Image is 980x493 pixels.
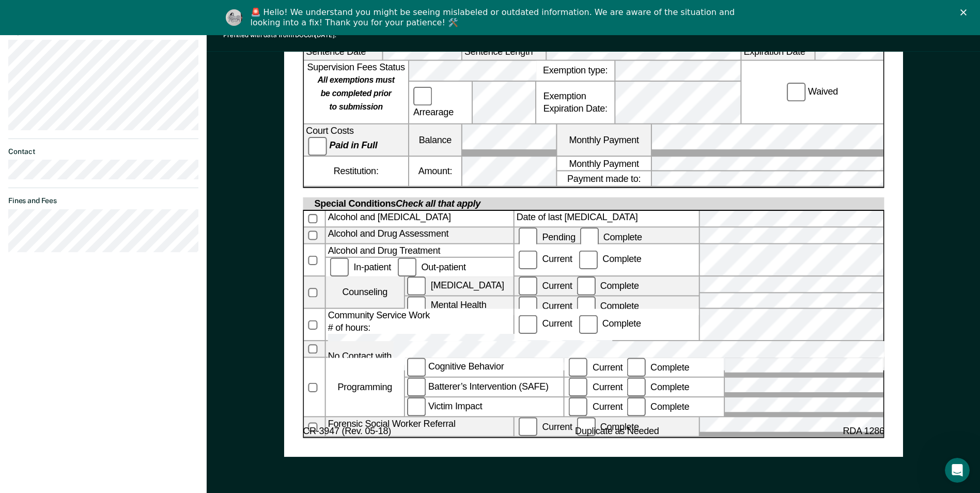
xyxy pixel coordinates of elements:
div: Counseling [325,276,403,308]
label: Current [567,381,625,392]
span: RDA 1286 [843,426,884,438]
label: Complete [574,300,641,311]
input: Complete [627,378,645,396]
input: Waived [787,82,805,101]
div: Special Conditions [312,197,483,210]
input: Batterer’s Intervention (SAFE) [407,378,426,396]
label: Cognitive Behavior [405,358,564,377]
label: Complete [574,421,641,432]
input: Paid in Full [308,136,326,155]
input: Current [518,315,537,334]
div: Complete [577,319,643,329]
label: Expiration Date [741,45,814,59]
label: Pending [516,232,577,242]
label: Current [516,280,574,290]
label: Sentence Date [304,45,382,59]
label: Complete [574,280,641,290]
input: Current [518,276,537,295]
input: Out-patient [397,258,416,276]
input: Current [569,378,587,396]
input: Mental Health [407,297,426,315]
label: Complete [578,232,644,242]
dt: Contact [8,147,198,156]
strong: Paid in Full [329,140,377,150]
label: Waived [785,82,840,101]
label: Complete [625,381,691,392]
input: Current [518,297,537,315]
label: Current [567,362,625,372]
div: Close [960,9,971,16]
label: [MEDICAL_DATA] [405,276,514,295]
input: Current [569,358,587,377]
label: Batterer’s Intervention (SAFE) [405,378,564,396]
label: Current [567,402,625,412]
input: Current [518,251,537,269]
label: Monthly Payment [557,124,651,156]
label: Current [516,421,574,432]
span: Check all that apply [396,198,480,209]
input: Current [518,418,537,436]
input: Current [569,398,587,417]
div: Restitution: [304,157,408,186]
label: Out-patient [395,261,468,272]
div: Alcohol and Drug Assessment [325,228,513,243]
div: 🚨 Hello! We understand you might be seeing mislabeled or outdated information. We are aware of th... [251,7,738,28]
div: Alcohol and [MEDICAL_DATA] [325,211,513,226]
input: Complete [627,398,645,417]
span: Duplicate as Needed [575,426,659,438]
label: Victim Impact [405,398,564,417]
dt: Fines and Fees [8,196,198,205]
label: Complete [625,402,691,412]
div: Community Service Work # of hours: [325,309,513,341]
input: Complete [577,297,595,315]
label: Current [516,319,574,329]
label: Payment made to: [557,172,651,186]
img: Profile image for Kim [226,9,242,26]
input: Cognitive Behavior [407,358,426,377]
div: Court Costs [304,124,408,156]
label: Current [516,300,574,311]
label: Exemption type: [536,60,614,80]
label: Balance [409,124,461,156]
input: Complete [579,315,597,334]
input: Complete [580,228,598,246]
input: Complete [577,276,595,295]
div: Supervision Fees Status [304,60,408,123]
input: Arrearage [413,87,432,105]
input: Pending [518,228,537,246]
label: Complete [577,254,643,265]
div: Alcohol and Drug Treatment [325,244,513,257]
input: Victim Impact [407,398,426,417]
label: Current [516,254,574,265]
input: Complete [627,358,645,377]
label: Monthly Payment [557,157,651,171]
div: Forensic Social Worker Referral [325,418,513,436]
iframe: Intercom live chat [945,458,970,483]
label: Complete [625,362,691,372]
input: In-patient [330,258,348,276]
label: Arrearage [411,87,470,118]
span: CR-3947 (Rev. 05-18) [303,426,391,438]
label: In-patient [328,261,395,272]
input: Complete [579,251,597,269]
input: [MEDICAL_DATA] [407,276,426,295]
div: Programming [325,358,403,417]
label: Date of last [MEDICAL_DATA] [514,211,698,226]
input: Complete [577,418,595,436]
div: Exemption Expiration Date: [536,82,614,124]
label: Amount: [409,157,461,186]
label: Sentence Length [462,45,546,59]
strong: All exemptions must be completed prior to submission [317,75,394,112]
label: Mental Health [405,297,514,315]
